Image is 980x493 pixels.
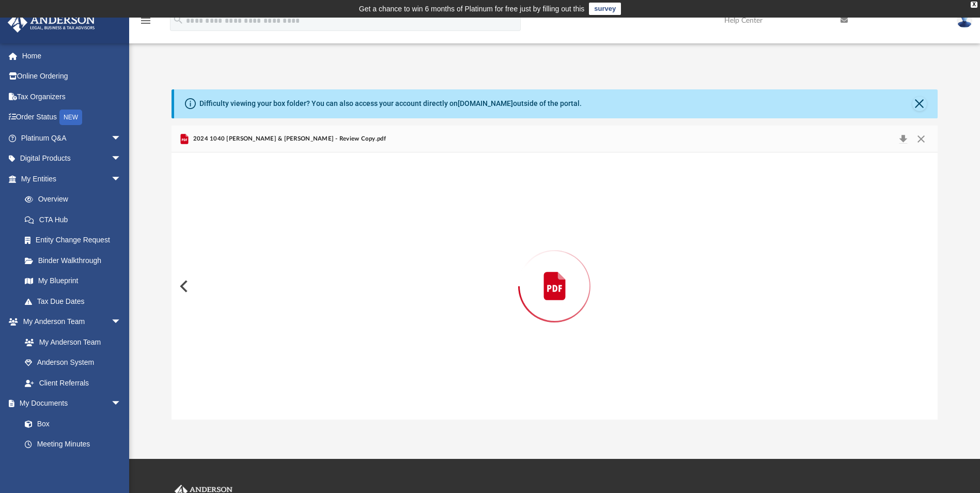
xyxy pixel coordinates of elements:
[359,3,585,15] div: Get a chance to win 6 months of Platinum for free just by filling out this
[111,393,132,414] span: arrow_drop_down
[971,2,977,8] div: close
[7,312,132,332] a: My Anderson Teamarrow_drop_down
[172,126,937,420] div: Preview
[7,107,137,128] a: Order StatusNEW
[14,291,137,312] a: Tax Due Dates
[111,128,132,149] span: arrow_drop_down
[14,271,132,291] a: My Blueprint
[912,132,930,146] button: Close
[172,272,194,301] button: Previous File
[7,45,137,66] a: Home
[912,97,927,111] button: Close
[14,332,127,352] a: My Anderson Team
[7,128,137,148] a: Platinum Q&Aarrow_drop_down
[111,168,132,190] span: arrow_drop_down
[111,148,132,170] span: arrow_drop_down
[14,250,137,271] a: Binder Walkthrough
[7,148,137,169] a: Digital Productsarrow_drop_down
[111,312,132,333] span: arrow_drop_down
[458,99,513,107] a: [DOMAIN_NAME]
[7,86,137,107] a: Tax Organizers
[14,373,132,393] a: Client Referrals
[14,454,127,475] a: Forms Library
[589,3,621,15] a: survey
[139,20,152,27] a: menu
[199,98,582,109] div: Difficulty viewing your box folder? You can also access your account directly on outside of the p...
[5,12,98,33] img: Anderson Advisors Platinum Portal
[14,352,132,373] a: Anderson System
[14,230,137,251] a: Entity Change Request
[139,14,152,27] i: menu
[7,168,137,189] a: My Entitiesarrow_drop_down
[14,209,137,230] a: CTA Hub
[191,134,385,144] span: 2024 1040 [PERSON_NAME] & [PERSON_NAME] - Review Copy.pdf
[14,434,132,455] a: Meeting Minutes
[7,66,137,87] a: Online Ordering
[173,14,184,25] i: search
[7,393,132,414] a: My Documentsarrow_drop_down
[894,132,912,146] button: Download
[14,189,137,210] a: Overview
[957,13,972,28] img: User Pic
[14,413,127,434] a: Box
[59,110,82,125] div: NEW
